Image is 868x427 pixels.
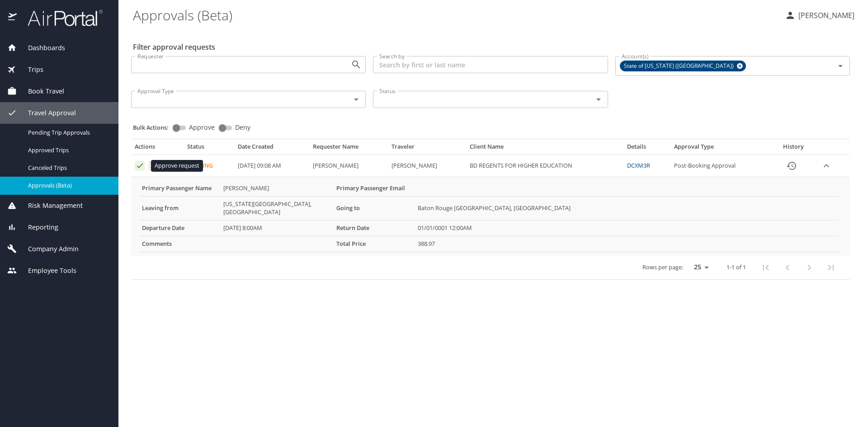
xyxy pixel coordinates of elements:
[592,93,605,106] button: Open
[309,143,387,155] th: Requester Name
[138,196,220,220] th: Leaving from
[642,264,683,270] p: Rows per page:
[414,196,839,220] td: Baton Rouge [GEOGRAPHIC_DATA], [GEOGRAPHIC_DATA]
[466,155,623,177] td: BD REGENTS FOR HIGHER EDUCATION
[18,9,103,27] img: airportal-logo.png
[333,181,414,196] th: Primary Passenger Email
[620,61,746,71] div: State of [US_STATE] ([GEOGRAPHIC_DATA])
[373,56,608,73] input: Search by first or last name
[17,244,79,254] span: Company Admin
[687,260,712,274] select: rows per page
[623,143,670,155] th: Details
[138,181,839,252] table: More info for approvals
[17,43,65,53] span: Dashboards
[28,181,108,190] span: Approvals (Beta)
[184,143,234,155] th: Status
[771,143,816,155] th: History
[17,201,83,211] span: Risk Management
[781,7,858,23] button: [PERSON_NAME]
[235,124,250,131] span: Deny
[131,143,184,155] th: Actions
[414,220,839,236] td: 01/01/0001 12:00AM
[726,264,746,270] p: 1-1 of 1
[350,58,363,71] button: Open
[28,146,108,155] span: Approved Trips
[414,236,839,252] td: 388.97
[466,143,623,155] th: Client Name
[17,108,76,118] span: Travel Approval
[138,236,220,252] th: Comments
[133,123,176,131] p: Bulk Actions:
[17,266,76,276] span: Employee Tools
[234,143,309,155] th: Date Created
[133,1,778,29] h1: Approvals (Beta)
[309,155,387,177] td: [PERSON_NAME]
[234,155,309,177] td: [DATE] 09:08 AM
[138,220,220,236] th: Departure Date
[627,161,650,169] a: DCXM3R
[350,93,363,106] button: Open
[834,60,847,72] button: Open
[138,181,220,196] th: Primary Passenger Name
[333,196,414,220] th: Going to
[133,40,215,54] h2: Filter approval requests
[820,159,833,173] button: expand row
[220,181,333,196] td: [PERSON_NAME]
[333,220,414,236] th: Return Date
[189,124,215,131] span: Approve
[388,143,466,155] th: Traveler
[220,196,333,220] td: [US_STATE][GEOGRAPHIC_DATA], [GEOGRAPHIC_DATA]
[28,164,108,172] span: Canceled Trips
[17,86,64,96] span: Book Travel
[17,65,43,75] span: Trips
[131,143,850,279] table: Approval table
[620,61,739,71] span: State of [US_STATE] ([GEOGRAPHIC_DATA])
[670,155,771,177] td: Post-Booking Approval
[388,155,466,177] td: [PERSON_NAME]
[17,222,58,232] span: Reporting
[220,220,333,236] td: [DATE] 8:00AM
[184,155,234,177] td: Pending
[670,143,771,155] th: Approval Type
[8,9,18,27] img: icon-airportal.png
[796,10,854,21] p: [PERSON_NAME]
[333,236,414,252] th: Total Price
[28,128,108,137] span: Pending Trip Approvals
[781,155,802,177] button: History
